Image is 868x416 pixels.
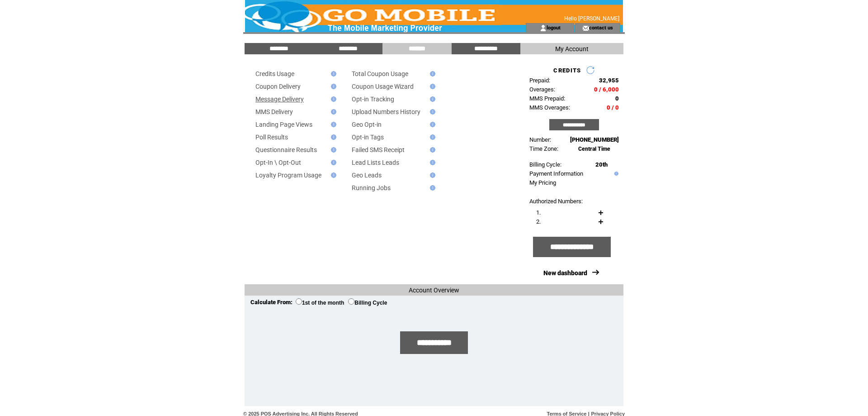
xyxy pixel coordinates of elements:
img: help.gif [328,134,336,140]
a: Coupon Usage Wizard [352,83,414,90]
img: help.gif [427,71,435,77]
span: Time Zone: [529,145,558,152]
span: Authorized Numbers: [529,198,583,205]
img: help.gif [328,84,336,89]
img: help.gif [427,96,435,102]
span: Number: [529,136,551,143]
img: help.gif [328,96,336,102]
img: help.gif [328,71,336,77]
img: help.gif [427,172,435,178]
a: My Pricing [529,179,556,186]
span: 0 / 6,000 [594,86,619,93]
a: Lead Lists Leads [352,159,399,166]
a: Message Delivery [255,96,304,103]
img: help.gif [427,122,435,127]
img: help.gif [427,185,435,191]
span: 32,955 [599,77,619,84]
span: Billing Cycle: [529,161,561,168]
a: Opt-in Tags [352,134,384,141]
img: help.gif [328,160,336,165]
span: Calculate From: [250,299,292,306]
img: help.gif [328,109,336,115]
img: help.gif [328,147,336,153]
img: contact_us_icon.gif [582,24,589,32]
img: account_icon.gif [540,24,547,32]
img: help.gif [427,160,435,165]
span: [PHONE_NUMBER] [570,136,619,143]
a: New dashboard [543,269,587,277]
a: Opt-In \ Opt-Out [255,159,301,166]
a: Geo Opt-in [352,121,382,128]
a: Landing Page Views [255,121,312,128]
span: Account Overview [409,287,459,294]
a: Poll Results [255,134,288,141]
label: 1st of the month [296,300,344,306]
span: Overages: [529,86,555,93]
img: help.gif [427,84,435,89]
a: Coupon Delivery [255,83,301,90]
a: MMS Delivery [255,108,293,115]
label: Billing Cycle [348,300,387,306]
span: 1. [536,209,541,216]
span: My Account [555,45,589,53]
a: Credits Usage [255,70,294,77]
span: 0 [615,95,619,102]
span: Prepaid: [529,77,550,84]
span: Hello [PERSON_NAME] [564,15,619,22]
span: 0 / 0 [607,104,619,111]
a: Geo Leads [352,172,382,179]
a: Running Jobs [352,184,391,191]
span: Central Time [578,146,610,152]
span: CREDITS [553,67,581,74]
span: MMS Prepaid: [529,95,565,102]
a: Payment Information [529,170,583,177]
a: logout [547,24,561,30]
a: Opt-in Tracking [352,96,394,103]
a: Questionnaire Results [255,146,317,153]
span: 20th [595,161,608,168]
img: help.gif [612,172,618,176]
span: 2. [536,218,541,225]
span: MMS Overages: [529,104,570,111]
a: Loyalty Program Usage [255,172,321,179]
a: Upload Numbers History [352,108,420,115]
input: 1st of the month [296,298,302,305]
img: help.gif [328,172,336,178]
img: help.gif [427,134,435,140]
a: Failed SMS Receipt [352,146,405,153]
img: help.gif [328,122,336,127]
img: help.gif [427,109,435,115]
a: contact us [589,24,613,30]
img: help.gif [427,147,435,153]
a: Total Coupon Usage [352,70,408,77]
input: Billing Cycle [348,298,354,305]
